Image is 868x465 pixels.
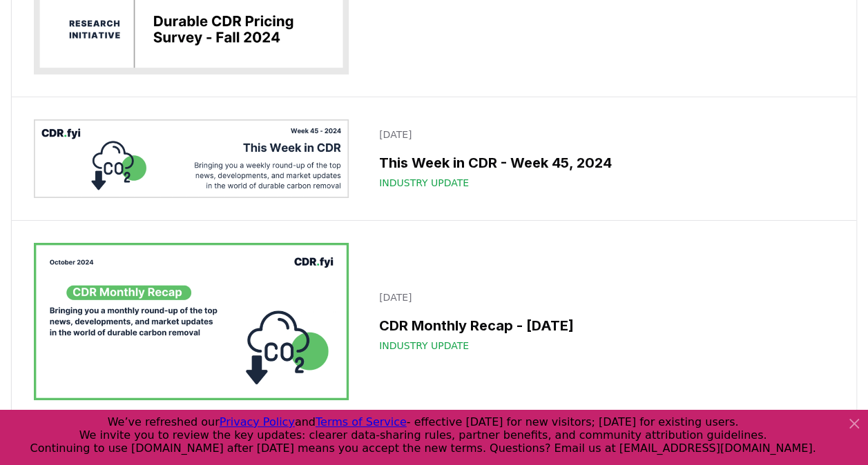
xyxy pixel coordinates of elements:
[379,128,826,141] p: [DATE]
[379,176,469,190] span: Industry Update
[34,119,349,198] img: This Week in CDR - Week 45, 2024 blog post image
[379,339,469,353] span: Industry Update
[371,119,834,198] a: [DATE]This Week in CDR - Week 45, 2024Industry Update
[379,290,826,304] p: [DATE]
[371,282,834,361] a: [DATE]CDR Monthly Recap - [DATE]Industry Update
[379,152,826,173] h3: This Week in CDR - Week 45, 2024
[34,243,349,400] img: CDR Monthly Recap - October 2024 blog post image
[379,315,826,336] h3: CDR Monthly Recap - [DATE]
